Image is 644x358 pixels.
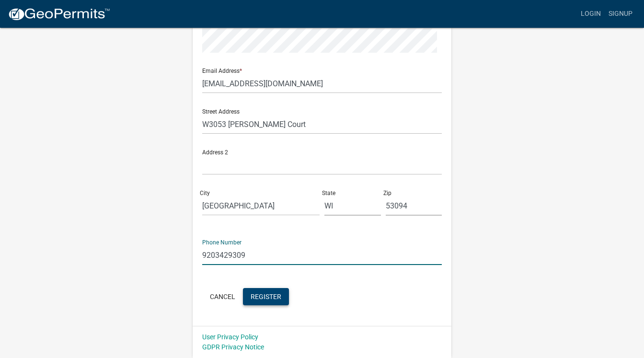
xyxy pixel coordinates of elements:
[202,333,258,341] a: User Privacy Policy
[202,288,243,305] button: Cancel
[605,5,636,23] a: Signup
[251,293,281,300] span: Register
[243,288,289,305] button: Register
[202,343,264,351] a: GDPR Privacy Notice
[577,5,605,23] a: Login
